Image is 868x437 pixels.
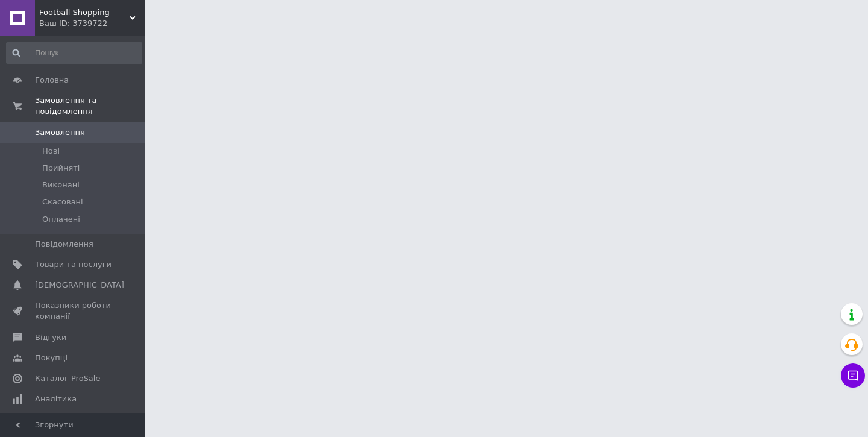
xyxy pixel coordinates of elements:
[42,180,80,190] span: Виконані
[35,75,69,86] span: Головна
[35,353,68,363] span: Покупці
[39,7,130,18] span: Football Shopping
[39,18,145,29] div: Ваш ID: 3739722
[42,146,60,157] span: Нові
[35,300,112,322] span: Показники роботи компанії
[35,373,100,384] span: Каталог ProSale
[42,214,80,225] span: Оплачені
[35,95,145,117] span: Замовлення та повідомлення
[42,196,83,207] span: Скасовані
[35,280,124,291] span: [DEMOGRAPHIC_DATA]
[35,394,77,404] span: Аналітика
[35,127,85,138] span: Замовлення
[841,363,865,388] button: Чат з покупцем
[42,163,80,174] span: Прийняті
[35,332,66,343] span: Відгуки
[35,259,112,270] span: Товари та послуги
[35,239,93,250] span: Повідомлення
[6,42,142,64] input: Пошук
